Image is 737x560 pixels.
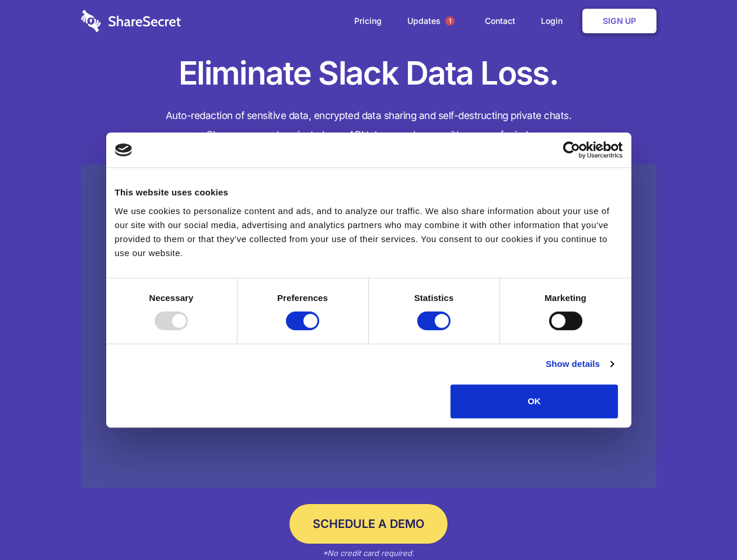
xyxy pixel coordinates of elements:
h1: Eliminate Slack Data Loss. [81,52,656,94]
a: Usercentrics Cookiebot - opens in a new window [521,141,623,159]
strong: Preferences [277,293,328,303]
span: 1 [445,16,455,26]
button: OK [450,384,618,418]
strong: Marketing [544,293,586,303]
h4: Auto-redaction of sensitive data, encrypted data sharing and self-destructing private chats. Shar... [81,106,656,145]
a: Wistia video thumbnail [81,164,656,488]
img: logo [115,143,132,156]
img: logo-wordmark-white-trans-d4663122ce5f474addd5e946df7df03e33cb6a1c49d2221995e7729f52c070b2.svg [81,10,181,32]
div: This website uses cookies [115,185,623,199]
a: Contact [473,3,527,39]
a: Pricing [343,3,393,39]
strong: Necessary [149,293,194,303]
a: Sign Up [582,9,656,33]
div: We use cookies to personalize content and ads, and to analyze our traffic. We also share informat... [115,204,623,260]
a: Login [529,3,580,39]
a: Schedule a Demo [289,504,448,544]
strong: Statistics [414,293,454,303]
a: Show details [546,357,613,371]
em: *No credit card required. [323,548,414,558]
